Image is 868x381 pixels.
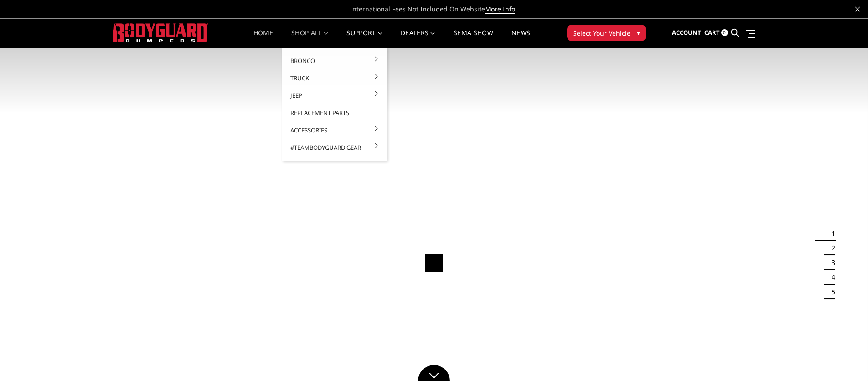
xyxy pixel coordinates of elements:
a: News [511,30,530,48]
button: 5 of 5 [826,285,835,299]
a: Replacement Parts [286,104,383,122]
a: SEMA Show [454,30,493,48]
a: Cart 0 [704,21,728,45]
a: Account [672,21,701,45]
button: Select Your Vehicle [567,25,646,41]
span: Cart [704,28,720,37]
a: More Info [485,5,515,14]
button: 2 of 5 [826,241,835,256]
a: Accessories [286,122,383,139]
button: 3 of 5 [826,256,835,270]
img: BODYGUARD BUMPERS [113,23,208,42]
button: 4 of 5 [826,270,835,285]
a: Truck [286,69,383,87]
span: ▾ [637,28,640,37]
a: Jeep [286,87,383,104]
span: Account [672,28,701,37]
a: Dealers [401,30,435,48]
a: #TeamBodyguard Gear [286,139,383,156]
span: Select Your Vehicle [573,28,630,38]
span: 0 [721,29,728,36]
a: Support [346,30,382,48]
a: Bronco [286,52,383,69]
a: Home [253,30,273,48]
a: Click to Down [418,365,450,381]
button: 1 of 5 [826,227,835,241]
a: shop all [291,30,328,48]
